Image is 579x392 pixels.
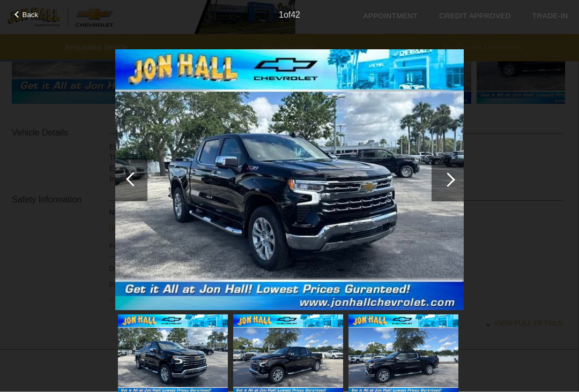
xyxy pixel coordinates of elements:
[115,49,464,311] img: 1.jpg
[279,10,284,19] span: 1
[439,12,511,20] a: Credit Approved
[291,10,300,19] span: 42
[532,12,568,20] a: Trade-In
[363,12,418,20] a: Appointment
[23,11,39,19] span: Back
